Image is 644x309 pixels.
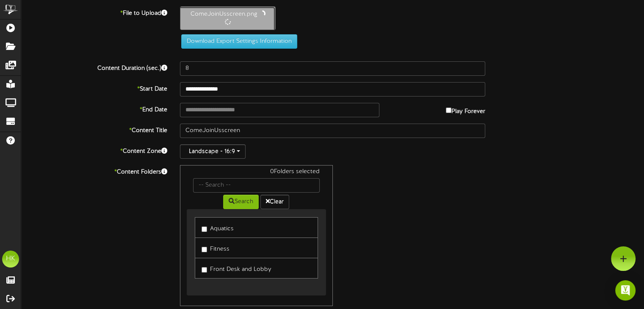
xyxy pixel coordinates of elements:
input: Front Desk and Lobby [202,267,207,273]
label: File to Upload [15,6,174,18]
label: Content Duration (sec.) [15,61,174,73]
div: HK [2,251,19,268]
button: Download Export Settings Information [181,34,297,49]
label: Aquatics [202,222,234,233]
input: Title of this Content [180,124,485,138]
label: Content Folders [15,165,174,177]
label: Content Zone [15,144,174,156]
label: End Date [15,103,174,114]
button: Search [223,195,259,209]
button: Clear [260,195,289,209]
div: 0 Folders selected [187,168,326,178]
label: Start Date [15,82,174,94]
input: Fitness [202,247,207,252]
label: Play Forever [446,103,485,116]
label: Front Desk and Lobby [202,262,271,274]
label: Content Title [15,124,174,135]
input: Aquatics [202,226,207,232]
div: Open Intercom Messenger [615,280,636,301]
button: Landscape - 16:9 [180,144,246,159]
label: Fitness [202,242,229,254]
input: -- Search -- [193,178,319,193]
input: Play Forever [446,108,451,113]
a: Download Export Settings Information [177,38,297,44]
